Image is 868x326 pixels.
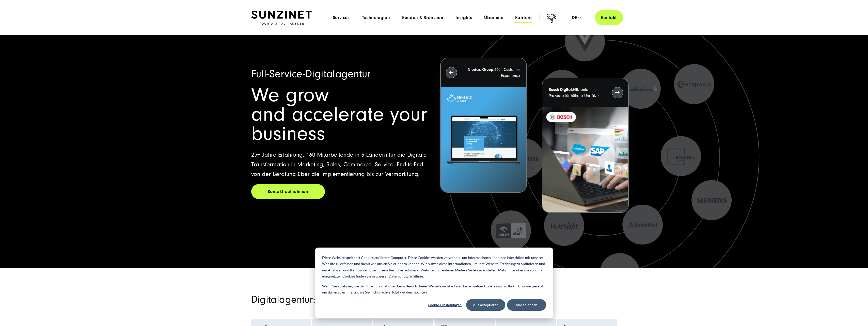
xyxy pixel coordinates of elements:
p: 360° Customer Experience [466,67,520,79]
button: Cookie-Einstellungen [425,299,464,311]
img: SUNZINET Full Service Digital Agentur [251,11,312,25]
p: Wenn Sie ablehnen, werden Ihre Informationen beim Besuch dieser Website nicht erfasst. Ein einzel... [322,283,546,296]
a: Kontakt [595,10,623,25]
a: Über uns [484,15,503,20]
button: Alle ablehnen [507,299,546,311]
h2: Digitalagentur: Unsere Services [251,294,493,306]
a: Services [333,15,350,20]
span: Full-Service-Digitalagentur [251,68,371,80]
div: Cookie banner [315,248,553,318]
img: BOSCH - Kundeprojekt - Digital Transformation Agentur SUNZINET [542,107,628,213]
a: Insights [455,15,472,20]
p: Effiziente Prozesse für höhere Umsätze [549,87,603,99]
strong: Bosch Digital: [549,87,573,92]
button: Bosch Digital:Effiziente Prozesse für höhere Umsätze BOSCH - Kundeprojekt - Digital Transformatio... [542,78,628,213]
a: Kunden & Branchen [402,15,443,20]
button: Niedax Group:360° Customer Experience Letztes Projekt von Niedax. Ein Laptop auf dem die Niedax W... [440,58,527,193]
p: 25+ Jahre Erfahrung, 160 Mitarbeitende in 3 Ländern für die Digitale Transformation in Marketing,... [251,150,428,179]
img: Letztes Projekt von Niedax. Ein Laptop auf dem die Niedax Website geöffnet ist, auf blauem Hinter... [441,87,526,192]
p: Diese Website speichert Cookies auf Ihrem Computer. Diese Cookies werden verwendet, um Informatio... [322,255,546,280]
a: Technologien [362,15,390,20]
strong: Niedax Group: [468,67,494,72]
span: We grow and accelerate your business [251,84,427,145]
a: Kontakt aufnehmen [251,184,325,199]
button: Alle akzeptieren [466,299,505,311]
div: de [572,15,581,20]
a: Karriere [515,15,532,20]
